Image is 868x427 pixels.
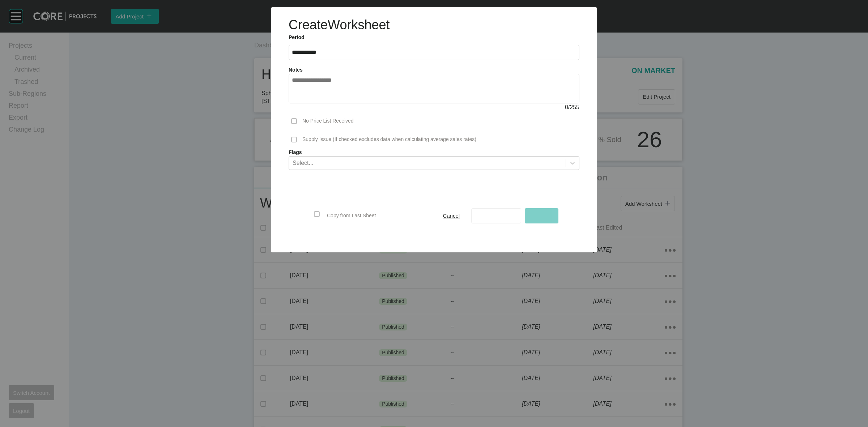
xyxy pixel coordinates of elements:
[289,16,390,34] h1: Create Worksheet
[289,103,579,111] div: / 255
[443,213,460,219] span: Cancel
[293,159,314,167] div: Select...
[327,212,376,219] p: Copy from Last Sheet
[302,118,354,125] p: No Price List Received
[289,149,579,156] label: Flags
[289,34,579,41] label: Period
[435,208,468,223] button: Cancel
[302,136,476,143] p: Supply Issue (If checked excludes data when calculating average sales rates)
[289,67,303,73] label: Notes
[565,104,568,110] span: 0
